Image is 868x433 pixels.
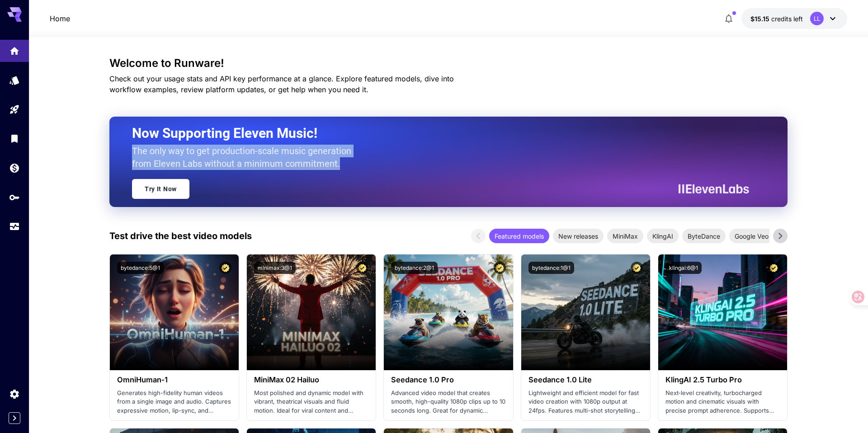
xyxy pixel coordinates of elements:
div: Featured models [489,229,549,243]
button: Certified Model – Vetted for best performance and includes a commercial license. [356,262,368,274]
h2: Now Supporting Eleven Music! [132,125,742,142]
h3: Welcome to Runware! [109,57,788,70]
p: Test drive the best video models [109,229,252,243]
div: New releases [553,229,604,243]
div: KlingAI [647,229,679,243]
span: New releases [553,231,604,241]
a: Try It Now [132,179,189,199]
h3: Seedance 1.0 Lite [528,376,643,384]
div: API Keys [9,189,20,201]
button: Certified Model – Vetted for best performance and includes a commercial license. [494,262,506,274]
div: Google Veo [729,229,774,243]
div: LL [810,12,824,25]
img: alt [384,254,513,370]
span: Google Veo [729,231,774,241]
p: Generates high-fidelity human videos from a single image and audio. Captures expressive motion, l... [117,389,231,415]
h3: Seedance 1.0 Pro [391,376,505,384]
div: Wallet [9,162,20,174]
button: klingai:6@1 [665,262,702,274]
span: Check out your usage stats and API key performance at a glance. Explore featured models, dive int... [109,74,454,94]
button: Certified Model – Vetted for best performance and includes a commercial license. [219,262,231,274]
div: $15.14954 [750,14,803,24]
span: $15.15 [750,15,771,23]
img: alt [110,254,239,370]
p: Advanced video model that creates smooth, high-quality 1080p clips up to 10 seconds long. Great f... [391,389,505,415]
h3: MiniMax 02 Hailuo [254,376,368,384]
div: Settings [9,388,20,400]
h3: OmniHuman‑1 [117,376,231,384]
button: bytedance:1@1 [528,262,574,274]
span: Featured models [489,231,549,241]
button: $15.14954LL [741,8,847,29]
a: Home [50,13,70,24]
div: Library [9,133,20,144]
button: Certified Model – Vetted for best performance and includes a commercial license. [631,262,643,274]
span: MiniMax [607,231,643,241]
div: ByteDance [682,229,726,243]
div: Playground [9,104,20,115]
span: KlingAI [647,231,679,241]
p: Next‑level creativity, turbocharged motion and cinematic visuals with precise prompt adherence. S... [665,389,780,415]
div: Usage [9,219,20,230]
button: Certified Model – Vetted for best performance and includes a commercial license. [768,262,780,274]
span: ByteDance [682,231,726,241]
button: bytedance:5@1 [117,262,164,274]
p: The only way to get production-scale music generation from Eleven Labs without a minimum commitment. [132,145,358,170]
span: credits left [771,15,803,23]
div: Models [9,75,20,86]
div: Home [9,43,20,54]
img: alt [658,254,787,370]
img: alt [521,254,650,370]
button: Expand sidebar [9,412,20,424]
button: bytedance:2@1 [391,262,438,274]
p: Most polished and dynamic model with vibrant, theatrical visuals and fluid motion. Ideal for vira... [254,389,368,415]
nav: breadcrumb [50,13,70,24]
button: minimax:3@1 [254,262,296,274]
div: MiniMax [607,229,643,243]
p: Lightweight and efficient model for fast video creation with 1080p output at 24fps. Features mult... [528,389,643,415]
img: alt [247,254,376,370]
h3: KlingAI 2.5 Turbo Pro [665,376,780,384]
